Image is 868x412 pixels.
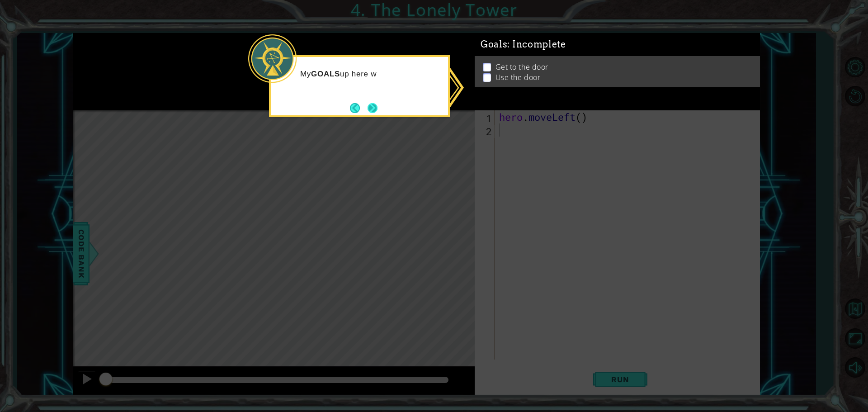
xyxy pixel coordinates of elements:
p: My up here w [300,69,442,79]
span: Goals [481,35,566,46]
span: : Incomplete [507,35,566,46]
button: Next [366,101,379,115]
strong: GOALS [311,70,340,78]
p: Get to the door [495,57,548,67]
button: Back [350,103,368,113]
p: Use the door [495,68,541,78]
